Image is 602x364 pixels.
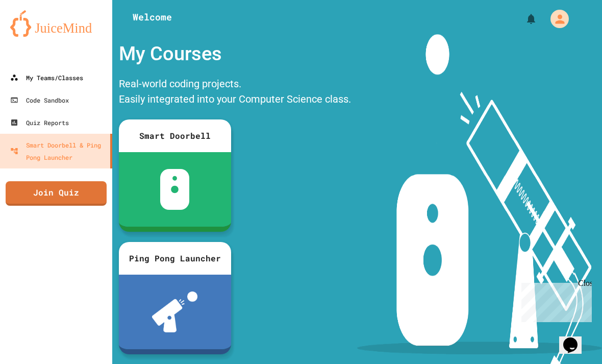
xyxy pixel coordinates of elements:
[6,181,107,206] a: Join Quiz
[10,116,69,129] div: Quiz Reports
[114,74,356,112] div: Real-world coding projects. Easily integrated into your Computer Science class.
[517,279,592,322] iframe: chat widget
[4,4,70,65] div: Chat with us now!Close
[10,10,102,37] img: logo-orange.svg
[10,71,83,84] div: My Teams/Classes
[559,323,592,354] iframe: chat widget
[540,7,571,31] div: My Account
[10,139,106,163] div: Smart Doorbell & Ping Pong Launcher
[10,94,69,106] div: Code Sandbox
[114,34,356,74] div: My Courses
[119,119,231,152] div: Smart Doorbell
[160,169,189,210] img: sdb-white.svg
[119,242,231,275] div: Ping Pong Launcher
[506,10,540,28] div: My Notifications
[152,292,197,332] img: ppl-with-ball.png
